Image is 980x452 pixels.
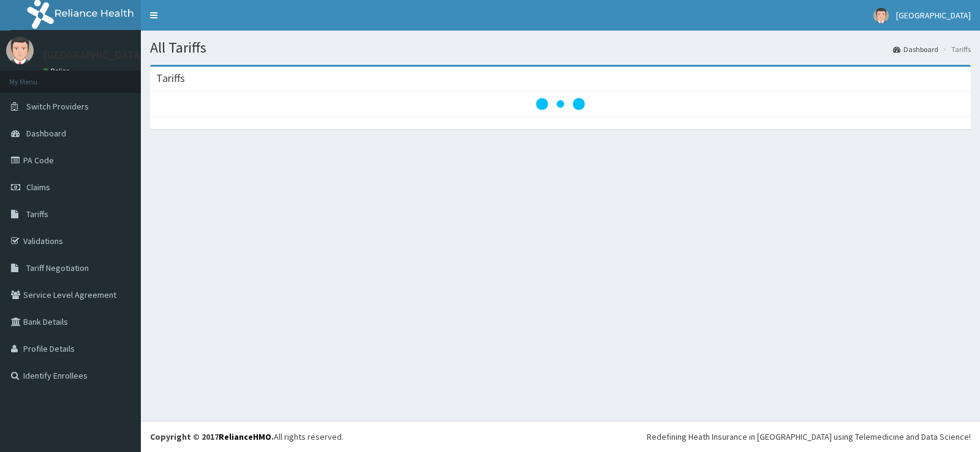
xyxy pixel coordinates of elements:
[150,40,971,56] h1: All Tariffs
[536,80,585,128] svg: audio-loading
[26,262,89,273] span: Tariff Negotiation
[647,431,971,443] div: Redefining Heath Insurance in [GEOGRAPHIC_DATA] using Telemedicine and Data Science!
[26,128,66,139] span: Dashboard
[940,44,971,54] li: Tariffs
[43,67,72,75] a: Online
[219,431,271,442] a: RelianceHMO
[156,73,185,84] h3: Tariffs
[43,50,144,61] p: [GEOGRAPHIC_DATA]
[896,10,971,21] span: [GEOGRAPHIC_DATA]
[26,182,50,193] span: Claims
[26,209,48,220] span: Tariffs
[6,37,34,64] img: User Image
[893,44,938,54] a: Dashboard
[141,421,980,452] footer: All rights reserved.
[150,431,274,442] strong: Copyright © 2017 .
[26,101,89,112] span: Switch Providers
[873,8,889,23] img: User Image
